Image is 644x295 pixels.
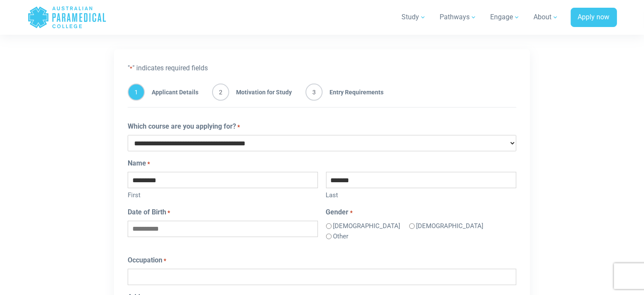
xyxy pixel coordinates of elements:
[128,84,145,101] span: 1
[571,8,617,27] a: Apply now
[435,5,482,29] a: Pathways
[306,84,323,101] span: 3
[416,221,484,231] label: [DEMOGRAPHIC_DATA]
[529,5,564,29] a: About
[323,84,383,101] span: Entry Requirements
[128,188,318,200] label: First
[128,255,166,265] label: Occupation
[485,5,525,29] a: Engage
[229,84,292,101] span: Motivation for Study
[145,84,198,101] span: Applicant Details
[128,121,240,132] label: Which course are you applying for?
[333,232,349,241] label: Other
[212,84,229,101] span: 2
[326,207,516,217] legend: Gender
[326,188,516,200] label: Last
[333,221,401,231] label: [DEMOGRAPHIC_DATA]
[128,158,516,169] legend: Name
[397,5,431,29] a: Study
[128,63,516,73] p: " " indicates required fields
[128,207,170,217] label: Date of Birth
[27,3,107,31] a: Australian Paramedical College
